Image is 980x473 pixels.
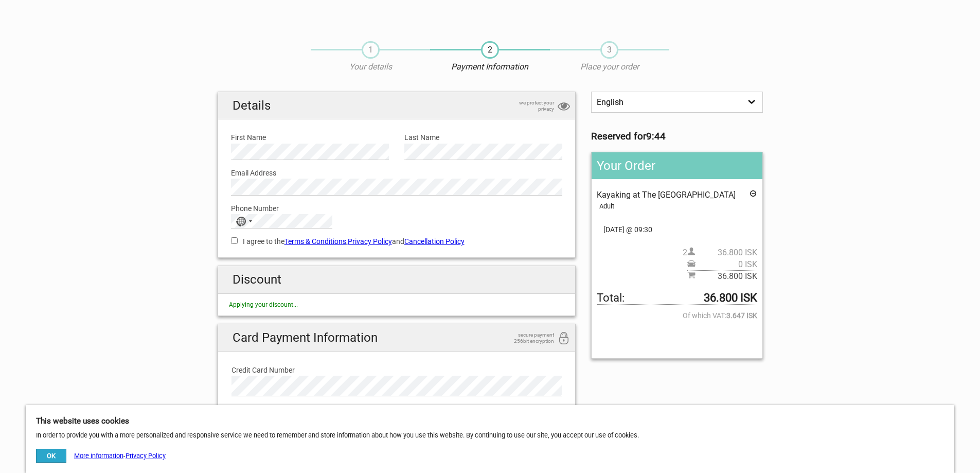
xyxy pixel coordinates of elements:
[597,224,757,235] span: [DATE] @ 09:30
[550,61,669,73] p: Place your order
[126,452,166,460] a: Privacy Policy
[218,92,576,119] h2: Details
[26,405,954,473] div: In order to provide you with a more personalized and responsive service we need to remember and s...
[726,310,757,321] strong: 3.647 ISK
[597,190,736,200] span: Kayaking at The [GEOGRAPHIC_DATA]
[362,41,380,59] span: 1
[36,415,944,427] h5: This website uses cookies
[481,41,499,59] span: 2
[231,364,562,376] label: Credit Card Number
[696,247,757,258] span: 36.800 ISK
[558,100,570,114] i: privacy protection
[503,332,554,344] span: secure payment 256bit encryption
[687,259,757,270] span: Pickup price
[231,167,563,179] label: Email Address
[218,324,576,352] h2: Card Payment Information
[600,41,618,59] span: 3
[14,18,116,26] p: We're away right now. Please check back later!
[687,270,757,282] span: Subtotal
[503,100,554,112] span: we protect your privacy
[591,131,762,142] h3: Reserved for
[404,237,465,246] a: Cancellation Policy
[404,132,562,143] label: Last Name
[311,61,430,73] p: Your details
[231,404,563,415] label: Card Expiration Date
[36,449,66,463] button: OK
[348,237,392,246] a: Privacy Policy
[696,271,757,282] span: 36.800 ISK
[696,259,757,270] span: 0 ISK
[231,203,563,214] label: Phone Number
[430,61,549,73] p: Payment Information
[646,131,666,142] strong: 9:44
[231,215,257,228] button: Selected country
[704,292,757,304] strong: 36.800 ISK
[218,266,576,293] h2: Discount
[597,310,757,321] span: Of which VAT:
[231,236,563,247] label: I agree to the , and
[36,449,166,463] div: -
[284,237,346,246] a: Terms & Conditions
[592,152,762,179] h2: Your Order
[231,132,389,143] label: First Name
[683,247,757,258] span: 2 person(s)
[558,332,570,346] i: 256bit encryption
[599,201,757,212] div: Adult
[223,299,571,310] div: Applying your discount...
[74,452,123,460] a: More information
[118,16,131,28] button: Open LiveChat chat widget
[597,292,757,304] span: Total to be paid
